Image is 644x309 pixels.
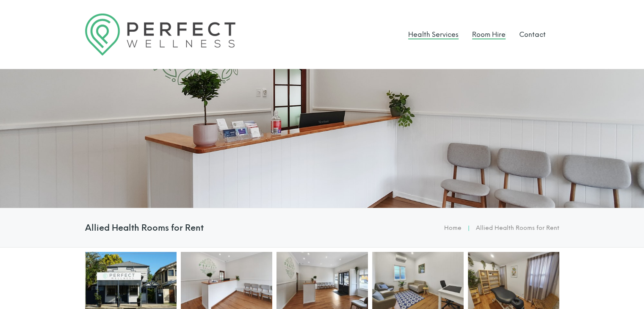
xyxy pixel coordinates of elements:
a: Contact [519,30,546,39]
img: Logo Perfect Wellness 710x197 [85,14,235,55]
a: Health Services [408,30,459,39]
li: | [462,223,476,234]
h4: Allied Health Rooms for Rent [85,223,204,233]
li: Allied Health Rooms for Rent [476,223,559,234]
a: Home [444,224,462,232]
a: Room Hire [472,30,506,39]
